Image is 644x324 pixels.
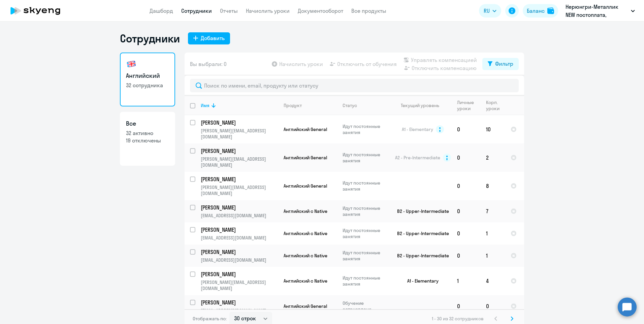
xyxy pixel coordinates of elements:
td: A1 - Elementary [389,267,452,295]
h3: Все [126,119,169,128]
button: Балансbalance [523,4,558,18]
td: 1 [452,267,481,295]
a: Начислить уроки [246,7,290,14]
div: Баланс [527,7,545,15]
a: [PERSON_NAME] [201,270,278,278]
div: Текущий уровень [394,102,451,108]
button: Нерюнгри-Металлик NEW постоплата, НОРДГОЛД МЕНЕДЖМЕНТ, ООО [562,3,638,19]
td: 0 [452,143,481,172]
p: [PERSON_NAME] [201,270,277,278]
a: [PERSON_NAME] [201,119,278,126]
div: Личные уроки [457,99,480,111]
div: Добавить [201,34,225,42]
p: Идут постоянные занятия [343,227,389,239]
td: 0 [452,222,481,245]
span: Отображать по: [193,316,227,322]
p: [PERSON_NAME] [201,204,277,211]
td: 1 [481,245,505,267]
p: [EMAIL_ADDRESS][DOMAIN_NAME] [201,257,278,263]
p: [PERSON_NAME] [201,147,277,155]
a: Все продукты [351,7,386,14]
p: Идут постоянные занятия [343,180,389,192]
p: [PERSON_NAME] [201,248,277,256]
span: Английский General [284,126,327,132]
a: Английский32 сотрудника [120,53,175,106]
p: [PERSON_NAME] [201,226,277,233]
div: Статус [343,102,357,108]
span: Английский с Native [284,253,327,259]
a: Сотрудники [181,7,212,14]
a: [PERSON_NAME] [201,204,278,211]
p: Идут постоянные занятия [343,152,389,164]
div: Имя [201,102,278,108]
td: B2 - Upper-Intermediate [389,200,452,222]
span: Английский General [284,303,327,309]
img: english [126,59,137,69]
img: balance [547,7,554,14]
td: 4 [481,267,505,295]
td: 0 [452,115,481,143]
p: [EMAIL_ADDRESS][DOMAIN_NAME] [201,235,278,241]
a: Дашборд [150,7,173,14]
td: 1 [481,222,505,245]
div: Продукт [284,102,302,108]
p: [PERSON_NAME][EMAIL_ADDRESS][DOMAIN_NAME] [201,184,278,196]
p: 32 активно [126,129,169,137]
a: [PERSON_NAME] [201,226,278,233]
p: Идут постоянные занятия [343,123,389,135]
td: 0 [452,172,481,200]
a: [PERSON_NAME] [201,248,278,256]
a: Отчеты [220,7,238,14]
div: Имя [201,102,210,108]
button: Фильтр [482,58,519,70]
td: 0 [481,295,505,317]
td: B2 - Upper-Intermediate [389,245,452,267]
p: [PERSON_NAME][EMAIL_ADDRESS][DOMAIN_NAME] [201,156,278,168]
span: Вы выбрали: 0 [190,60,227,68]
td: 2 [481,143,505,172]
span: Английский с Native [284,230,327,236]
p: 19 отключены [126,137,169,144]
a: [PERSON_NAME] [201,175,278,183]
a: Все32 активно19 отключены [120,112,175,166]
td: 0 [452,245,481,267]
p: [PERSON_NAME] [201,299,277,306]
p: Идут постоянные занятия [343,205,389,217]
p: [PERSON_NAME] [201,119,277,126]
span: Английский General [284,155,327,161]
span: 1 - 30 из 32 сотрудников [432,316,484,322]
button: RU [479,4,501,18]
p: [PERSON_NAME][EMAIL_ADDRESS][DOMAIN_NAME] [201,279,278,291]
p: [PERSON_NAME] [201,175,277,183]
p: [PERSON_NAME][EMAIL_ADDRESS][DOMAIN_NAME] [201,128,278,140]
span: A2 - Pre-Intermediate [395,155,440,161]
button: Добавить [188,32,230,44]
td: 8 [481,172,505,200]
span: A1 - Elementary [402,126,433,132]
p: Нерюнгри-Металлик NEW постоплата, НОРДГОЛД МЕНЕДЖМЕНТ, ООО [566,3,628,19]
p: [EMAIL_ADDRESS][DOMAIN_NAME] [201,213,278,219]
p: Идут постоянные занятия [343,250,389,262]
td: 7 [481,200,505,222]
span: Английский General [284,183,327,189]
h1: Сотрудники [120,32,180,45]
span: RU [484,7,490,15]
div: Корп. уроки [486,99,505,111]
input: Поиск по имени, email, продукту или статусу [190,79,519,92]
a: [PERSON_NAME] [201,299,278,306]
h3: Английский [126,71,169,80]
span: Английский с Native [284,208,327,214]
a: Документооборот [298,7,343,14]
td: 0 [452,295,481,317]
a: [PERSON_NAME] [201,147,278,155]
p: Обучение остановлено [343,300,389,312]
span: Английский с Native [284,278,327,284]
td: 0 [452,200,481,222]
p: 32 сотрудника [126,82,169,89]
td: B2 - Upper-Intermediate [389,222,452,245]
div: Текущий уровень [401,102,439,108]
p: Идут постоянные занятия [343,275,389,287]
td: 10 [481,115,505,143]
div: Фильтр [495,60,513,68]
